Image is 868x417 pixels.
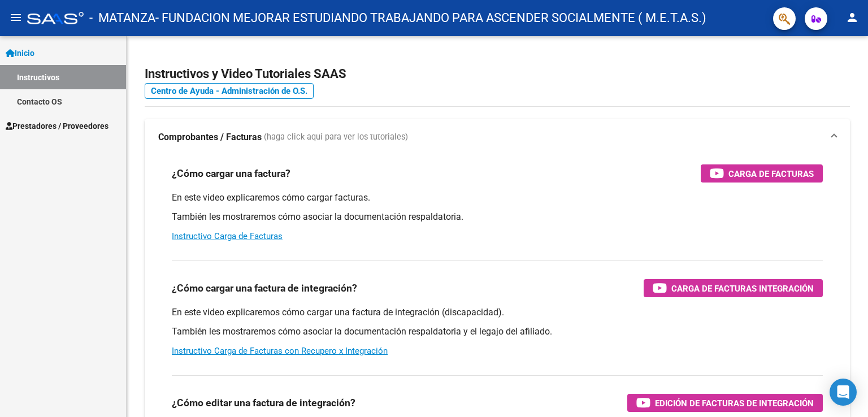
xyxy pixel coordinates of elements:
[701,164,823,183] button: Carga de Facturas
[145,63,850,85] h2: Instructivos y Video Tutoriales SAAS
[172,395,355,411] h3: ¿Cómo editar una factura de integración?
[6,47,34,59] span: Inicio
[172,211,823,223] p: También les mostraremos cómo asociar la documentación respaldatoria.
[89,6,155,31] span: - MATANZA
[158,131,262,144] strong: Comprobantes / Facturas
[627,394,823,412] button: Edición de Facturas de integración
[172,325,823,338] p: También les mostraremos cómo asociar la documentación respaldatoria y el legajo del afiliado.
[9,11,23,24] mat-icon: menu
[172,192,823,204] p: En este video explicaremos cómo cargar facturas.
[155,6,706,31] span: - FUNDACION MEJORAR ESTUDIANDO TRABAJANDO PARA ASCENDER SOCIALMENTE ( M.E.T.A.S.)
[172,166,290,181] h3: ¿Cómo cargar una factura?
[671,281,814,296] span: Carga de Facturas Integración
[145,119,850,155] mat-expansion-panel-header: Comprobantes / Facturas (haga click aquí para ver los tutoriales)
[172,346,388,356] a: Instructivo Carga de Facturas con Recupero x Integración
[264,131,408,144] span: (haga click aquí para ver los tutoriales)
[830,379,857,406] div: Open Intercom Messenger
[172,231,283,241] a: Instructivo Carga de Facturas
[172,306,823,319] p: En este video explicaremos cómo cargar una factura de integración (discapacidad).
[728,167,814,181] span: Carga de Facturas
[6,120,108,132] span: Prestadores / Proveedores
[845,11,859,24] mat-icon: person
[145,83,314,99] a: Centro de Ayuda - Administración de O.S.
[644,279,823,297] button: Carga de Facturas Integración
[655,396,814,410] span: Edición de Facturas de integración
[172,280,357,296] h3: ¿Cómo cargar una factura de integración?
